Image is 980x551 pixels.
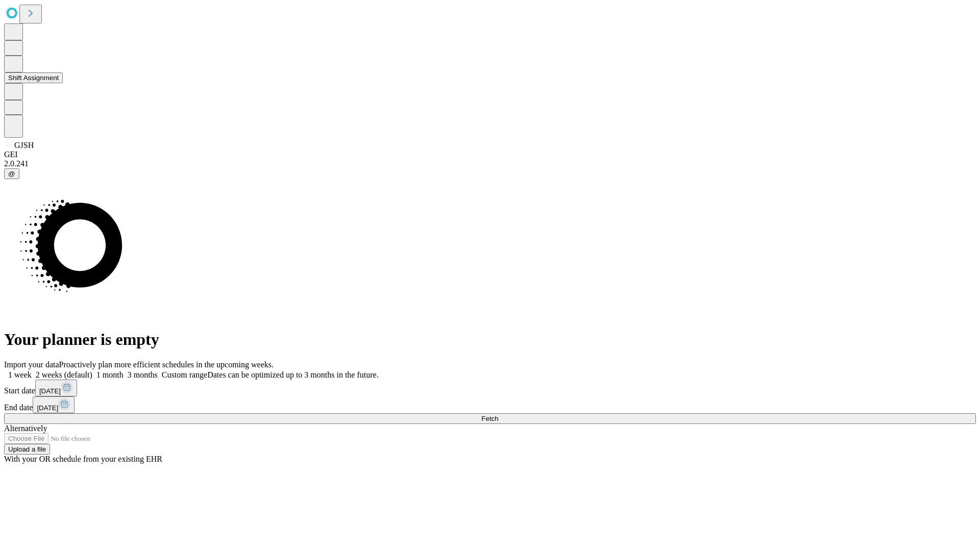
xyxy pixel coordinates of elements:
[4,380,976,396] div: Start date
[4,150,976,159] div: GEI
[4,72,63,83] button: Shift Assignment
[39,387,61,395] span: [DATE]
[4,444,50,455] button: Upload a file
[162,370,207,379] span: Custom range
[4,168,19,179] button: @
[4,455,162,463] span: With your OR schedule from your existing EHR
[207,370,378,379] span: Dates can be optimized up to 3 months in the future.
[4,330,976,349] h1: Your planner is empty
[14,141,34,149] span: GJSH
[128,370,158,379] span: 3 months
[8,370,32,379] span: 1 week
[37,404,58,412] span: [DATE]
[59,360,274,369] span: Proactively plan more efficient schedules in the upcoming weeks.
[8,170,15,178] span: @
[96,370,124,379] span: 1 month
[36,370,92,379] span: 2 weeks (default)
[481,415,498,422] span: Fetch
[4,159,976,168] div: 2.0.241
[33,396,75,413] button: [DATE]
[4,424,47,433] span: Alternatively
[4,413,976,424] button: Fetch
[4,396,976,413] div: End date
[4,360,59,369] span: Import your data
[35,380,77,396] button: [DATE]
